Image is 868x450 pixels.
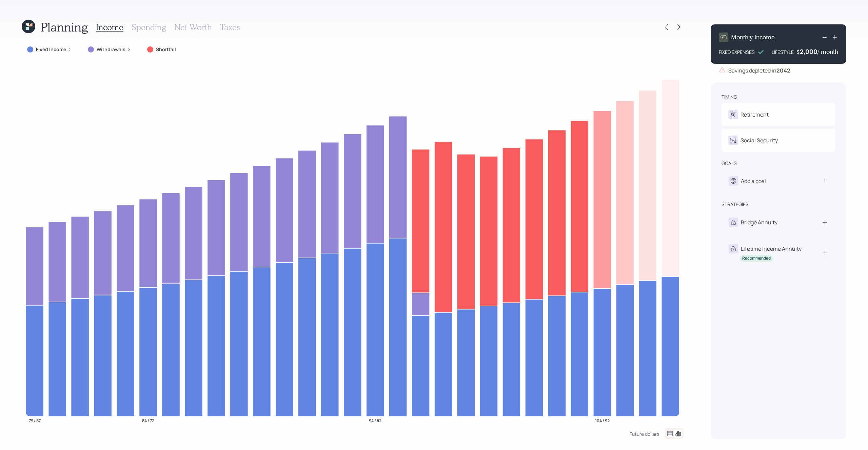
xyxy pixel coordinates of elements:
[156,46,176,53] label: Shortfall
[741,136,778,144] div: Social Security
[722,94,737,100] div: timing
[772,48,794,56] div: LIFESTYLE
[174,22,212,32] h3: Net Worth
[220,22,240,32] h3: Taxes
[96,22,123,32] h3: Income
[817,48,838,56] h4: / month
[29,417,41,423] tspan: 79 / 67
[719,48,755,56] div: FIXED EXPENSES
[722,201,749,208] div: strategies
[741,245,802,253] div: Lifetime Income Annuity
[369,417,381,423] tspan: 94 / 82
[741,218,777,226] div: Bridge Annuity
[796,48,800,56] h4: $
[741,110,769,119] div: Retirement
[132,22,166,32] h3: Spending
[728,66,790,75] div: Savings depleted in
[722,160,737,167] div: goals
[97,46,125,53] label: Withdrawals
[776,67,790,74] b: 2042
[36,46,66,53] label: Fixed Income
[595,417,610,423] tspan: 104 / 92
[630,431,659,437] div: Future dollars
[741,177,766,185] div: Add a goal
[742,255,771,261] div: Recommended
[800,47,817,56] div: 2,000
[142,417,154,423] tspan: 84 / 72
[41,20,88,34] h1: Planning
[731,34,775,41] h4: Monthly Income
